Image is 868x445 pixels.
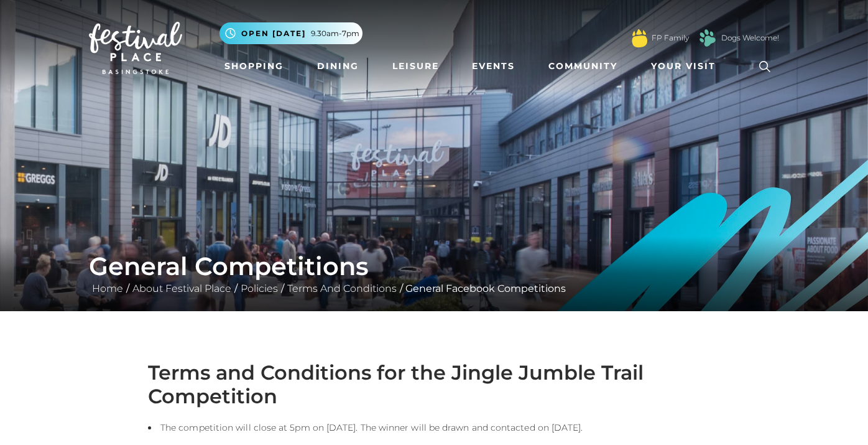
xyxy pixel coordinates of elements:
a: Dogs Welcome! [721,32,779,44]
button: Open [DATE] 9.30am-7pm [219,22,362,44]
h1: General Competitions [89,251,779,281]
img: Festival Place Logo [89,22,182,74]
span: 9.30am-7pm [311,28,359,39]
a: Leisure [387,55,444,78]
div: / / / / General Facebook Competitions [80,251,788,296]
a: About Festival Place [129,283,234,294]
a: Events [467,55,520,78]
a: Your Visit [646,55,727,78]
a: Shopping [219,55,289,78]
a: Home [89,283,126,294]
li: The competition will close at 5pm on [DATE]. The winner will be drawn and contacted on [DATE]. [148,421,720,435]
a: Dining [312,55,364,78]
a: FP Family [652,32,689,44]
a: Terms And Conditions [284,283,400,294]
span: Open [DATE] [241,28,306,39]
a: Policies [238,283,281,294]
h2: Terms and Conditions for the Jingle Jumble Trail Competition [148,361,720,408]
span: Your Visit [651,60,716,73]
a: Community [543,55,622,78]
